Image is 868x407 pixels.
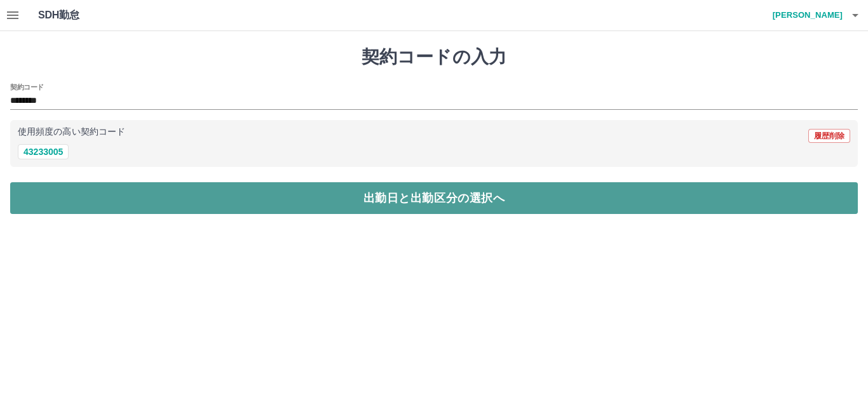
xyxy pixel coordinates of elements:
h2: 契約コード [10,82,44,92]
button: 履歴削除 [808,129,850,143]
h1: 契約コードの入力 [10,46,858,68]
p: 使用頻度の高い契約コード [18,128,125,137]
button: 43233005 [18,144,69,159]
button: 出勤日と出勤区分の選択へ [10,182,858,214]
